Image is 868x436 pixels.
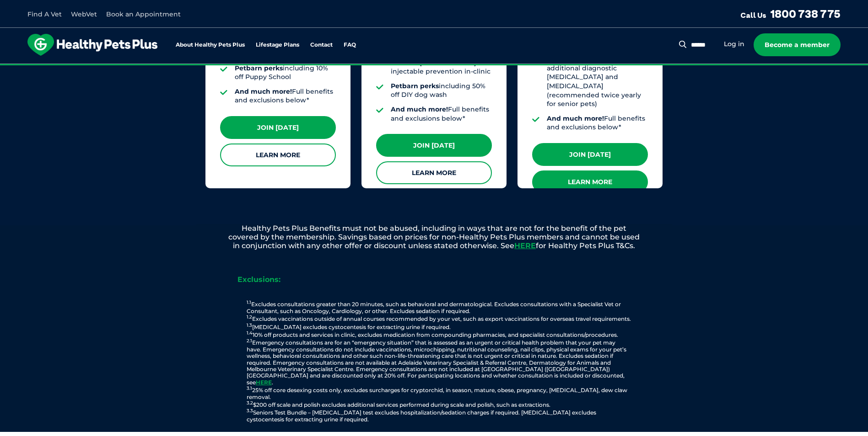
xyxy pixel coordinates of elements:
[391,82,439,90] strong: Petbarn perks
[196,224,672,250] p: Healthy Pets Plus Benefits must not be abused, including in ways that are not for the benefit of ...
[740,7,841,21] a: Call Us1800 738 775
[247,299,251,305] sup: 1.1
[235,87,292,96] strong: And much more!
[220,144,336,166] a: Learn More
[247,322,252,328] sup: 1.3
[547,114,648,132] li: Full benefits and exclusions below*
[235,87,336,105] li: Full benefits and exclusions below*
[237,275,280,284] strong: Exclusions:
[547,26,648,109] li: Including one each of: T4 thyroid test and [MEDICAL_DATA] test, plus additional diagnostic [MEDIC...
[27,10,62,18] a: Find A Vet
[754,33,841,56] a: Become a member
[247,400,253,406] sup: 3.2
[247,385,252,391] sup: 3.1
[376,134,492,157] a: Join [DATE]
[740,11,766,20] span: Call Us
[256,379,272,386] a: HERE
[71,10,97,18] a: WebVet
[247,330,253,336] sup: 1.4
[176,42,245,48] a: About Healthy Pets Plus
[677,40,689,49] button: Search
[215,300,663,423] p: Excludes consultations greater than 20 minutes, such as behavioral and dermatological. Excludes c...
[376,161,492,184] a: Learn More
[256,42,299,48] a: Lifestage Plans
[532,143,648,166] a: Join [DATE]
[514,241,536,250] a: HERE
[532,170,648,193] a: Learn More
[235,64,283,72] strong: Petbarn perks
[247,314,252,320] sup: 1.2
[106,10,181,18] a: Book an Appointment
[391,105,448,113] strong: And much more!
[344,42,356,48] a: FAQ
[310,42,333,48] a: Contact
[247,408,253,414] sup: 3.3
[391,105,492,123] li: Full benefits and exclusions below*
[547,114,604,122] strong: And much more!
[27,34,157,56] img: hpp-logo
[220,116,336,139] a: Join [DATE]
[247,338,252,344] sup: 2.1
[391,82,492,100] li: including 50% off DIY dog wash
[235,64,336,82] li: including 10% off Puppy School
[263,64,605,72] span: Proactive, preventative wellness program designed to keep your pet healthier and happier for longer
[724,40,744,48] a: Log in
